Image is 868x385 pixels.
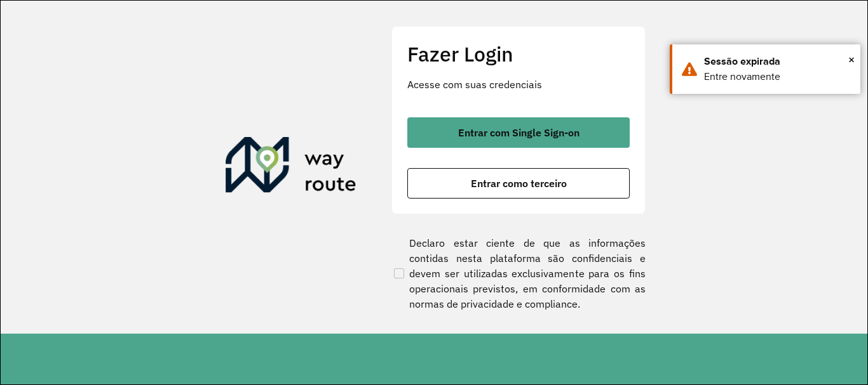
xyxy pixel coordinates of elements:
img: Roteirizador AmbevTech [226,137,356,198]
button: Close [848,50,855,69]
span: Entrar com Single Sign-on [458,127,580,138]
div: Entre novamente [704,69,851,84]
p: Acesse com suas credenciais [407,77,630,92]
button: button [407,117,630,148]
h2: Fazer Login [407,42,630,66]
label: Declaro estar ciente de que as informações contidas nesta plataforma são confidenciais e devem se... [391,235,646,311]
span: Entrar como terceiro [471,178,567,188]
div: Sessão expirada [704,54,851,69]
button: button [407,168,630,199]
span: × [848,50,855,69]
